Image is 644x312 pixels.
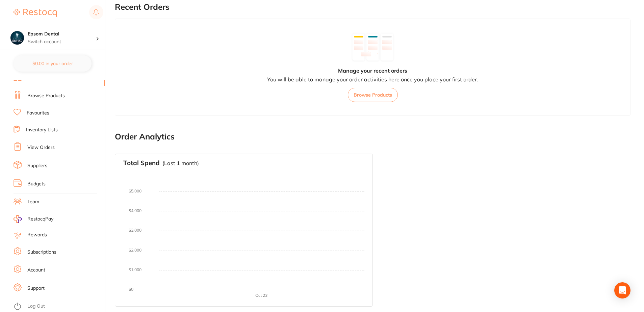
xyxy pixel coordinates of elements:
[14,215,53,223] a: RestocqPay
[27,249,56,256] a: Subscriptions
[27,216,53,223] span: RestocqPay
[27,144,55,151] a: View Orders
[614,282,630,298] div: Open Intercom Messenger
[28,38,96,45] p: Switch account
[338,68,407,74] h4: Manage your recent orders
[10,31,24,45] img: Epsom Dental
[27,93,65,99] a: Browse Products
[14,215,22,223] img: RestocqPay
[26,127,58,133] a: Inventory Lists
[27,181,46,187] a: Budgets
[14,301,103,312] button: Log Out
[115,2,630,12] h2: Recent Orders
[267,76,478,82] p: You will be able to manage your order activities here once you place your first order.
[27,303,45,310] a: Log Out
[123,159,160,167] h3: Total Spend
[162,160,199,166] p: (Last 1 month)
[27,267,45,274] a: Account
[27,199,39,205] a: Team
[27,232,47,238] a: Rewards
[27,285,45,292] a: Support
[28,31,96,37] h4: Epsom Dental
[14,55,92,72] button: $0.00 in your order
[14,9,57,17] img: Restocq Logo
[115,132,630,141] h2: Order Analytics
[348,88,398,102] button: Browse Products
[14,5,57,21] a: Restocq Logo
[27,162,47,169] a: Suppliers
[27,110,49,116] a: Favourites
